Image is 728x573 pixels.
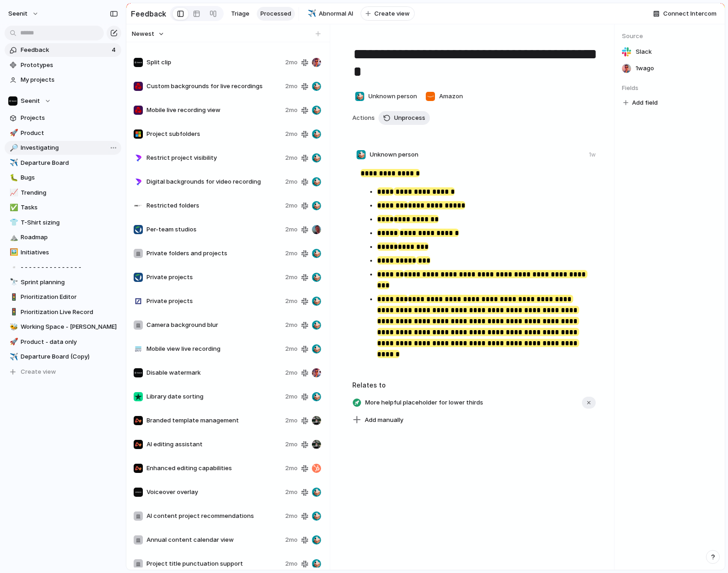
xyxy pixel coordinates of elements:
a: Slack [622,45,717,58]
span: 2mo [285,488,298,497]
a: Prototypes [5,58,121,72]
button: 🚦 [8,292,17,302]
button: Connect Intercom [649,7,720,21]
span: 2mo [285,273,298,282]
button: ✈️ [8,352,17,361]
span: Per-team studios [147,225,282,234]
span: Processed [260,9,291,18]
span: Investigating [21,143,118,152]
div: ⛰️ [10,232,16,243]
span: Slack [636,47,652,56]
span: Unknown person [370,150,418,159]
div: 🔭Sprint planning [5,275,121,289]
span: 2mo [285,511,298,521]
span: 2mo [285,82,298,91]
span: Project subfolders [147,129,282,139]
span: Prioritization Editor [21,292,118,302]
span: 2mo [285,464,298,473]
span: Add field [632,98,658,107]
span: Abnormal AI [319,9,353,18]
span: 2mo [285,249,298,258]
div: 🔎 [10,143,16,153]
span: Unknown person [368,92,417,101]
span: Enhanced editing capabilities [147,464,282,473]
button: 👕 [8,218,17,227]
span: 2mo [285,344,298,354]
span: Feedback [21,45,109,55]
div: ▫️ [10,262,16,273]
div: 1w [589,151,596,159]
a: Projects [5,111,121,125]
a: ✈️Departure Board [5,156,121,170]
a: Processed [257,7,295,21]
span: Fields [622,84,717,93]
button: 🚀 [8,337,17,347]
div: 🐝 [10,322,16,332]
div: ✈️ [10,157,16,168]
span: Bugs [21,173,118,182]
button: Unknown person [352,89,419,104]
button: Newest [130,28,166,40]
span: 2mo [285,58,298,67]
a: 🚀Product [5,126,121,140]
button: Seenit [5,94,121,108]
a: 📈Trending [5,186,121,200]
span: Departure Board (Copy) [21,352,118,361]
span: Trending [21,188,118,197]
a: ✅Tasks [5,201,121,214]
a: ✈️Departure Board (Copy) [5,350,121,364]
button: 🖼️ [8,248,17,257]
span: Tasks [21,203,118,212]
span: Product [21,129,118,138]
span: Mobile view live recording [147,344,282,354]
div: 🖼️Initiatives [5,246,121,259]
div: ✈️ [10,352,16,362]
span: Working Space - [PERSON_NAME] [21,322,118,331]
a: ⛰️Roadmap [5,230,121,244]
a: 🔎Investigating [5,141,121,155]
div: 🐛Bugs [5,171,121,185]
span: More helpful placeholder for lower thirds [362,396,486,409]
div: 🚦 [10,307,16,317]
span: Create view [21,367,56,376]
div: 🚀 [10,128,16,138]
span: Project title punctuation support [147,559,282,568]
span: T-Shirt sizing [21,218,118,227]
div: 🔭 [10,277,16,287]
span: Split clip [147,58,282,67]
span: Restricted folders [147,201,282,210]
span: Private projects [147,273,282,282]
button: 🚀 [8,129,17,138]
button: Create view [361,6,415,21]
span: 2mo [285,368,298,377]
span: Annual content calendar view [147,535,282,545]
button: Add field [622,97,659,109]
button: Create view [5,365,121,379]
span: Unprocess [394,113,425,123]
div: 👕 [10,217,16,228]
h3: Relates to [352,380,596,390]
button: Add manually [349,414,407,427]
button: ✈️ [306,9,316,18]
button: ✈️ [8,158,17,168]
div: 🚦 [10,292,16,303]
div: 🚦Prioritization Editor [5,290,121,304]
button: 🔎 [8,143,17,152]
span: 2mo [285,106,298,115]
a: My projects [5,73,121,87]
span: Private folders and projects [147,249,282,258]
span: Amazon [439,92,463,101]
span: Create view [374,9,410,18]
a: Feedback4 [5,43,121,57]
a: 👕T-Shirt sizing [5,216,121,230]
a: ▫️- - - - - - - - - - - - - - - [5,260,121,274]
button: 🚦 [8,308,17,317]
